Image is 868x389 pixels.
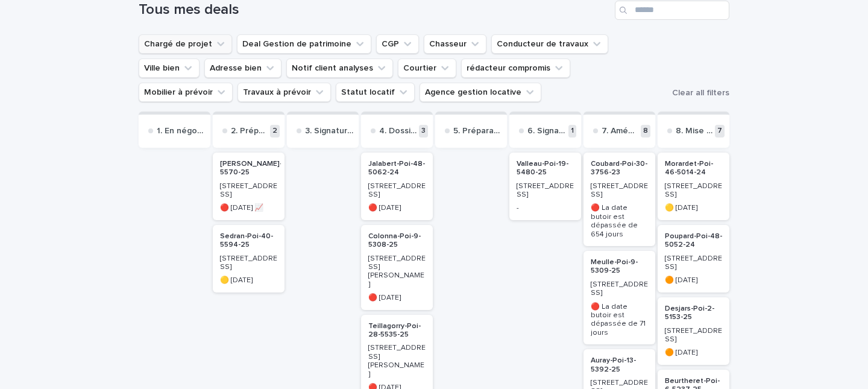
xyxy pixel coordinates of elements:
p: [STREET_ADDRESS] [368,182,426,200]
p: Colonna-Poi-9-5308-25 [368,232,426,250]
p: Poupard-Poi-48-5052-24 [665,232,722,250]
p: [STREET_ADDRESS] [665,182,722,200]
p: 🔴 La date butoir est dépassée de 654 jours [591,204,648,239]
button: Mobilier à prévoir [139,83,233,102]
p: Jalabert-Poi-48-5062-24 [368,160,426,177]
button: Notif client analyses [286,59,393,78]
a: Poupard-Poi-48-5052-24[STREET_ADDRESS]🟠 [DATE] [658,225,729,293]
button: CGP [376,34,419,54]
p: 🟠 [DATE] [665,349,722,357]
p: [STREET_ADDRESS][PERSON_NAME] [368,344,426,379]
p: 🔴 [DATE] 📈 [220,204,277,212]
p: 8. Mise en loc et gestion [676,126,712,136]
h1: Tous mes deals [139,1,610,19]
p: 1 [568,125,576,138]
p: 🟠 [DATE] [665,276,722,285]
a: Colonna-Poi-9-5308-25[STREET_ADDRESS][PERSON_NAME]🔴 [DATE] [361,225,433,310]
p: [STREET_ADDRESS] [591,182,648,200]
span: Clear all filters [672,89,729,97]
button: Statut locatif [336,83,415,102]
p: 🟡 [DATE] [665,204,722,212]
p: [STREET_ADDRESS] [665,327,722,344]
p: 🟡 [DATE] [220,276,277,285]
p: 3 [419,125,428,138]
p: [STREET_ADDRESS] [220,182,277,200]
p: [PERSON_NAME]-36-5570-25 [220,160,294,177]
p: Auray-Poi-13-5392-25 [591,356,648,374]
a: [PERSON_NAME]-36-5570-25[STREET_ADDRESS]🔴 [DATE] 📈 [213,153,285,220]
p: 2 [270,125,280,138]
button: Ville bien [139,59,200,78]
a: Desjars-Poi-2-5153-25[STREET_ADDRESS]🟠 [DATE] [658,297,729,365]
a: Valleau-Poi-19-5480-25[STREET_ADDRESS]- [509,153,581,220]
a: Jalabert-Poi-48-5062-24[STREET_ADDRESS]🔴 [DATE] [361,153,433,220]
p: 8 [641,125,650,138]
p: [STREET_ADDRESS] [517,182,574,200]
a: Morardet-Poi-46-5014-24[STREET_ADDRESS]🟡 [DATE] [658,153,729,220]
p: 6. Signature de l'acte notarié [527,126,566,136]
button: Conducteur de travaux [491,34,608,54]
p: - [517,204,574,212]
button: Agence gestion locative [420,83,541,102]
a: Meulle-Poi-9-5309-25[STREET_ADDRESS]🔴 La date butoir est dépassée de 71 jours [583,251,655,344]
button: Clear all filters [667,84,729,102]
p: Coubard-Poi-30-3756-23 [591,160,648,177]
p: Valleau-Poi-19-5480-25 [517,160,574,177]
a: Coubard-Poi-30-3756-23[STREET_ADDRESS]🔴 La date butoir est dépassée de 654 jours [583,153,655,246]
a: Sedran-Poi-40-5594-25[STREET_ADDRESS]🟡 [DATE] [213,225,285,293]
p: 3. Signature compromis [305,126,354,136]
p: [STREET_ADDRESS] [591,280,648,298]
button: Chasseur [424,34,486,54]
button: rédacteur compromis [461,59,570,78]
p: 🔴 La date butoir est dépassée de 71 jours [591,303,648,338]
p: [STREET_ADDRESS] [665,255,722,272]
p: Sedran-Poi-40-5594-25 [220,232,277,250]
p: 7 [715,125,725,138]
p: 7. Aménagements et travaux [602,126,638,136]
p: 🔴 [DATE] [368,204,426,212]
p: 5. Préparation de l'acte notarié [453,126,502,136]
p: Meulle-Poi-9-5309-25 [591,258,648,276]
button: Courtier [398,59,456,78]
p: Teillagorry-Poi-28-5535-25 [368,322,426,340]
p: 1. En négociation [157,126,206,136]
input: Search [615,1,729,20]
p: [STREET_ADDRESS] [220,255,277,272]
p: 4. Dossier de financement [379,126,417,136]
p: [STREET_ADDRESS][PERSON_NAME] [368,255,426,289]
p: Morardet-Poi-46-5014-24 [665,160,722,177]
p: 2. Préparation compromis [231,126,268,136]
p: Desjars-Poi-2-5153-25 [665,305,722,322]
button: Adresse bien [204,59,281,78]
button: Deal Gestion de patrimoine [237,34,371,54]
button: Travaux à prévoir [237,83,331,102]
p: 🔴 [DATE] [368,294,426,302]
button: Chargé de projet [139,34,232,54]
